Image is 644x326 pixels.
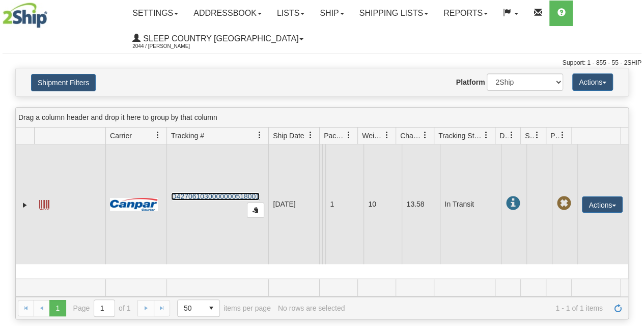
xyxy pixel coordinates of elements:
span: 2044 / [PERSON_NAME] [132,41,209,52]
a: Pickup Status filter column settings [554,127,571,144]
td: In Transit [440,144,501,264]
button: Actions [572,73,613,91]
span: Tracking # [171,131,204,141]
a: D427061030000000518001 [171,192,260,200]
a: Tracking Status filter column settings [478,127,495,144]
a: Refresh [610,300,626,316]
a: Label [39,195,49,212]
a: Delivery Status filter column settings [503,127,520,144]
div: Support: 1 - 855 - 55 - 2SHIP [3,59,641,67]
span: Page of 1 [73,299,131,317]
td: Sleep Country [GEOGRAPHIC_DATA] Shipping department [GEOGRAPHIC_DATA] [GEOGRAPHIC_DATA] [GEOGRAPH... [319,144,322,264]
td: [DATE] [268,144,319,264]
span: 50 [184,303,197,313]
span: Carrier [110,131,132,141]
span: In Transit [506,196,520,211]
a: Reports [436,1,495,26]
span: Ship Date [273,131,304,141]
span: Charge [400,131,422,141]
span: Shipment Issues [525,131,534,141]
td: 10 [363,144,402,264]
span: Weight [362,131,383,141]
input: Page 1 [94,300,115,316]
td: 1 [325,144,363,264]
a: Sleep Country [GEOGRAPHIC_DATA] 2044 / [PERSON_NAME] [125,26,311,52]
span: Tracking Status [438,131,483,141]
a: Packages filter column settings [340,127,357,144]
span: Pickup Not Assigned [556,196,571,211]
span: Delivery Status [499,131,508,141]
a: Carrier filter column settings [149,127,166,144]
td: [PERSON_NAME] [PERSON_NAME] CA BC COQUITLAM V3E 3B6 [322,144,325,264]
div: grid grouping header [16,108,628,128]
a: Lists [269,1,312,26]
span: Pickup Status [550,131,559,141]
span: Page 1 [49,300,66,316]
button: Copy to clipboard [247,203,264,218]
a: Shipping lists [352,1,436,26]
a: Charge filter column settings [416,127,434,144]
button: Shipment Filters [31,74,96,91]
span: Sleep Country [GEOGRAPHIC_DATA] [141,34,298,43]
img: logo2044.jpg [3,3,47,28]
a: Addressbook [186,1,269,26]
a: Ship [312,1,351,26]
a: Ship Date filter column settings [302,127,319,144]
div: No rows are selected [278,304,345,312]
img: 14 - Canpar [110,198,158,211]
span: items per page [177,299,271,317]
span: 1 - 1 of 1 items [352,304,603,312]
button: Actions [582,196,623,213]
span: select [203,300,219,316]
span: Packages [324,131,345,141]
label: Platform [456,77,485,87]
span: Page sizes drop down [177,299,220,317]
a: Settings [125,1,186,26]
a: Shipment Issues filter column settings [528,127,546,144]
td: 13.58 [402,144,440,264]
a: Weight filter column settings [378,127,396,144]
a: Expand [20,200,30,210]
a: Tracking # filter column settings [251,127,268,144]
